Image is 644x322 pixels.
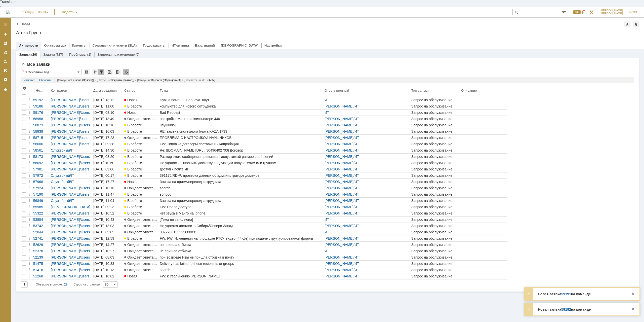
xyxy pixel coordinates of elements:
a: Users [81,123,90,127]
a: Запрос на обслуживание [410,160,460,166]
a: [PERSON_NAME] [325,167,353,171]
a: В работе [123,204,159,210]
a: В работе [123,191,159,197]
a: ИТ [354,104,359,108]
div: [DATE] 11:04 [93,199,114,203]
div: [DATE] 17:23 [93,136,114,140]
div: Запрос на обслуживание [411,180,459,184]
div: Запрос на обслуживание [411,173,459,177]
a: Запрос на обслуживание [410,179,460,185]
a: [DATE] 17:23 [92,135,123,141]
a: Запрос на обслуживание [410,147,460,153]
span: Новая [124,111,138,115]
a: наушники [159,122,324,128]
div: [DATE] 08:20 [93,155,114,159]
a: ИТ [354,155,359,159]
span: В работе [124,192,142,196]
div: Запрос на обслуживание [411,111,459,115]
div: Запрос на обслуживание [411,161,459,165]
a: Запрос на обслуживание [410,154,460,160]
a: [DATE] 08:10 [92,110,123,116]
a: 58958 [32,116,50,122]
div: [DATE] 11:47 [93,192,114,196]
a: [DATE] 17:27 [92,179,123,185]
a: [DEMOGRAPHIC_DATA] [221,44,258,47]
a: Настройки [2,76,10,84]
div: [DATE] 09:06 [93,167,114,171]
div: Нужна помощь_Барнаул_ноут [160,98,323,102]
a: Не удалось выполнить доставку следующим получателям или группам [159,160,324,166]
a: компьютер для нового сотрудника [159,103,324,109]
a: Оргструктура [44,44,66,47]
a: В работе [123,160,159,166]
a: 55985 [32,204,50,210]
a: [PERSON_NAME] [51,129,80,133]
a: users [81,142,89,146]
a: 59176 [32,110,50,116]
a: Служебный [51,173,70,177]
a: [DATE] 11:00 [92,103,123,109]
a: ИТ [354,186,359,190]
div: 56849 [33,199,49,203]
a: users [81,104,89,108]
a: 58561 [32,147,50,153]
a: [DATE] 10:16 [92,185,123,191]
div: Запрос на обслуживание [411,148,459,152]
a: Запрос на обслуживание [410,116,460,122]
div: доступ к почте ИП [160,167,323,171]
span: [PERSON_NAME] [600,9,623,12]
a: ИТ [354,167,359,171]
th: Дата создания [92,85,123,97]
a: FW: Типовые договоры поставки+БП/апробация [159,141,324,147]
a: search [159,185,324,191]
div: Запрос на обслуживание [411,123,459,127]
a: [PERSON_NAME] [51,117,80,121]
div: 58561 [33,148,49,152]
a: 58606 [32,141,50,147]
a: [PERSON_NAME][PERSON_NAME] [597,7,626,17]
a: Размер этого сообщения превышает допустимый размер сообщений [159,154,324,160]
div: 59192 [33,98,49,102]
div: 58715 [33,136,49,140]
div: Не удалось выполнить доставку следующим получателям или группам [160,161,323,165]
div: настройка Манго на компьютере 446 [160,117,323,121]
a: ИТ [354,173,359,177]
a: [DATE] 00:17 [92,172,123,178]
div: Запрос на обслуживание [411,117,459,121]
a: Изменить [24,77,36,83]
span: В работе [124,161,142,165]
a: [PERSON_NAME] [325,205,353,209]
a: [DATE] 14:30 [92,147,123,153]
a: 57981 [32,166,50,172]
div: Bad Request [160,111,323,115]
a: users [81,167,89,171]
a: Ожидает ответа контрагента [123,116,159,122]
a: ПРОБЛЕМА С НАСТРОЙКОЙ НАУШНИКОВ [159,135,324,141]
span: [PERSON_NAME] [600,12,623,15]
a: В работе [123,122,159,128]
div: Статус [124,89,135,92]
a: Перейти на домашнюю страницу [6,10,10,14]
a: 56849 [32,198,50,204]
th: Номер [32,85,50,97]
div: 58873 [33,123,49,127]
a: [PERSON_NAME] [325,192,353,196]
div: [DATE] 10:16 [93,186,114,190]
div: 58838 [33,129,49,133]
div: 57968 [33,180,49,184]
a: + Создать заявку [19,7,51,17]
a: Запрос на обслуживание [410,185,460,191]
div: Запрос на обслуживание [411,104,459,108]
a: [PERSON_NAME] [325,186,353,190]
span: Новая [124,98,138,102]
a: [PERSON_NAME] [51,167,80,171]
th: Контрагент [50,85,92,97]
a: [PERSON_NAME] [51,104,80,108]
a: [PERSON_NAME] [325,129,353,133]
a: Назад [21,22,30,26]
div: [DATE] 10:50 [93,161,114,165]
a: FW: Права доступа. [159,204,324,210]
a: Перейти в интерфейс администратора [588,9,594,15]
div: Запрос на обслуживание [411,155,459,159]
div: Экспорт списка [115,69,121,75]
